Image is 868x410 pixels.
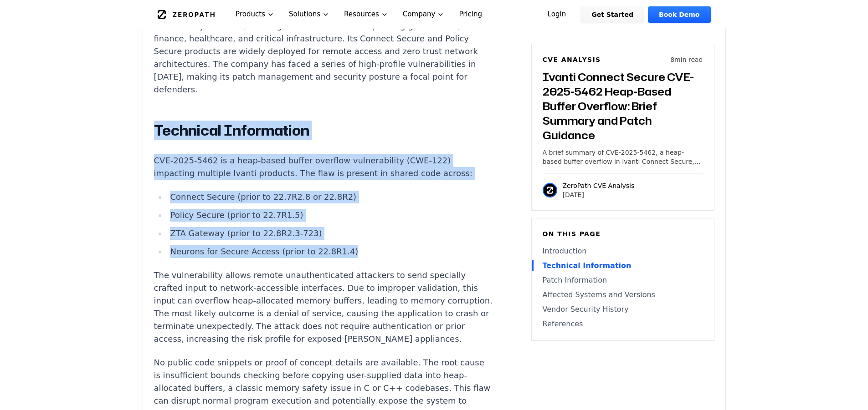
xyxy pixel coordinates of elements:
a: Technical Information [543,260,703,271]
p: [PERSON_NAME] is a leading provider of enterprise IT and security solutions, with a global custom... [154,7,493,96]
h2: Technical Information [154,121,493,140]
h6: CVE Analysis [543,55,601,64]
a: Introduction [543,246,703,257]
li: Neurons for Secure Access (prior to 22.8R1.4) [167,245,493,258]
a: Vendor Security History [543,304,703,315]
img: ZeroPath CVE Analysis [543,183,557,197]
p: CVE-2025-5462 is a heap-based buffer overflow vulnerability (CWE-122) impacting multiple Ivanti p... [154,154,493,180]
a: Get Started [580,6,644,23]
p: [DATE] [563,190,635,199]
li: ZTA Gateway (prior to 22.8R2.3-723) [167,227,493,240]
h3: Ivanti Connect Secure CVE-2025-5462 Heap-Based Buffer Overflow: Brief Summary and Patch Guidance [543,70,703,142]
h6: On this page [543,229,703,238]
a: Patch Information [543,275,703,286]
p: 8 min read [670,55,703,64]
a: References [543,319,703,329]
p: The vulnerability allows remote unauthenticated attackers to send specially crafted input to netw... [154,269,493,345]
a: Affected Systems and Versions [543,289,703,300]
li: Connect Secure (prior to 22.7R2.8 or 22.8R2) [167,191,493,203]
p: A brief summary of CVE-2025-5462, a heap-based buffer overflow in Ivanti Connect Secure, Policy S... [543,148,703,166]
a: Book Demo [648,6,710,23]
p: ZeroPath CVE Analysis [563,181,635,190]
a: Login [537,6,577,23]
li: Policy Secure (prior to 22.7R1.5) [167,209,493,222]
